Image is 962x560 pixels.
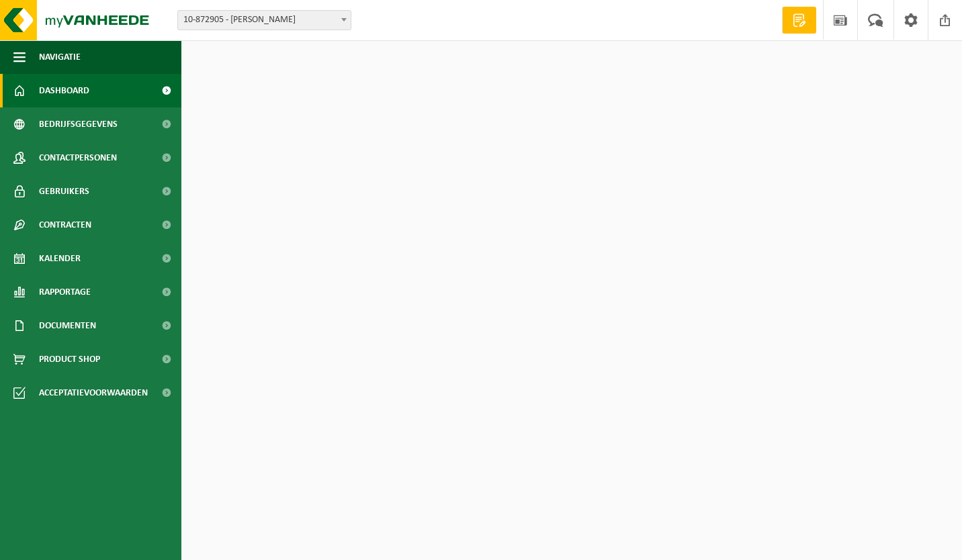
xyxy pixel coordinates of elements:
span: Navigatie [39,40,81,74]
span: Documenten [39,309,96,342]
span: Contracten [39,208,91,242]
span: Kalender [39,242,81,275]
span: 10-872905 - GHYSEL SVEN - ICHTEGEM [178,11,351,30]
span: 10-872905 - GHYSEL SVEN - ICHTEGEM [177,10,351,30]
span: Acceptatievoorwaarden [39,376,148,410]
span: Bedrijfsgegevens [39,107,118,141]
span: Gebruikers [39,175,89,208]
span: Contactpersonen [39,141,117,175]
span: Rapportage [39,275,91,309]
span: Product Shop [39,342,100,376]
span: Dashboard [39,74,89,107]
